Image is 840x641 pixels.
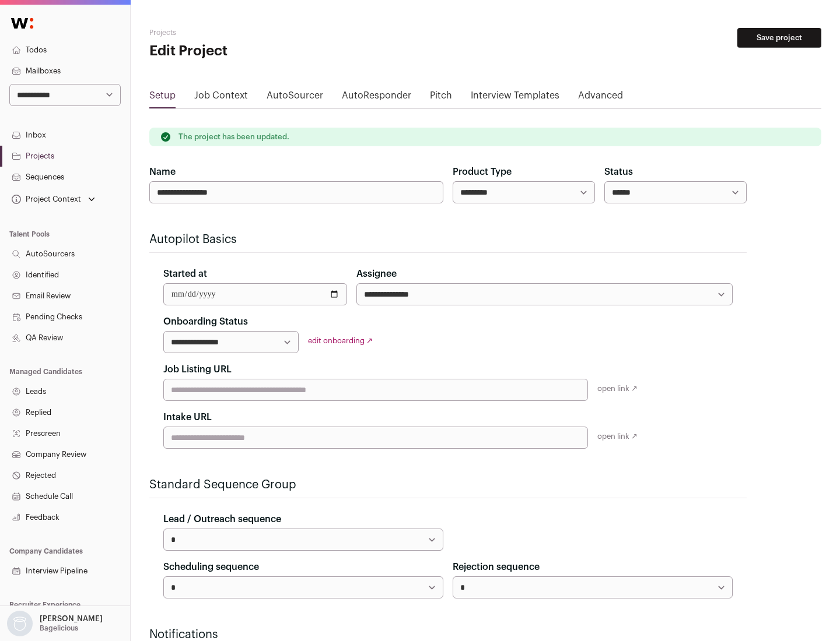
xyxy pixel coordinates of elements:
button: Open dropdown [9,191,97,207]
img: nopic.png [7,611,33,636]
img: Wellfound [5,12,40,35]
h2: Autopilot Basics [149,231,747,248]
label: Started at [163,267,207,281]
div: Project Context [9,195,81,204]
a: Setup [149,89,176,107]
a: edit onboarding ↗ [308,337,373,344]
label: Lead / Outreach sequence [163,512,281,526]
a: Pitch [430,89,452,107]
h2: Standard Sequence Group [149,477,747,493]
button: Open dropdown [5,611,105,636]
p: The project has been updated. [178,132,289,142]
label: Status [604,165,633,179]
a: Advanced [578,89,623,107]
label: Intake URL [163,410,212,424]
label: Rejection sequence [453,560,540,574]
label: Product Type [453,165,512,179]
a: Interview Templates [471,89,559,107]
label: Scheduling sequence [163,560,259,574]
label: Assignee [356,267,397,281]
label: Job Listing URL [163,362,232,376]
p: [PERSON_NAME] [40,614,103,624]
h2: Projects [149,28,373,37]
p: Bagelicious [40,624,78,633]
a: AutoResponder [342,89,411,107]
label: Name [149,165,176,179]
h1: Edit Project [149,42,373,61]
a: Job Context [194,89,248,107]
label: Onboarding Status [163,315,248,329]
button: Save project [737,28,821,48]
a: AutoSourcer [267,89,323,107]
